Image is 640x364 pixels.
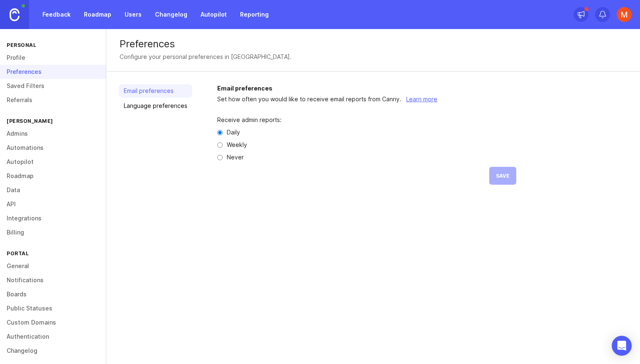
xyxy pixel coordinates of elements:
[10,8,20,21] img: Canny Home
[120,39,627,49] div: Preferences
[37,7,76,22] a: Feedback
[227,154,244,160] label: Never
[227,129,240,135] label: Daily
[235,7,274,22] a: Reporting
[227,142,247,148] label: Weekly
[617,7,632,22] img: Michael Dreger
[120,7,147,22] a: Users
[120,52,292,61] div: Configure your personal preferences in [GEOGRAPHIC_DATA].
[119,99,192,112] a: Language preferences
[612,336,632,356] div: Open Intercom Messenger
[217,117,516,123] div: Receive admin reports:
[217,84,628,93] h2: Email preferences
[119,84,192,98] a: Email preferences
[217,95,628,104] p: Set how often you would like to receive email reports from Canny.
[406,95,437,103] a: Learn more
[150,7,192,22] a: Changelog
[196,7,232,22] a: Autopilot
[79,7,116,22] a: Roadmap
